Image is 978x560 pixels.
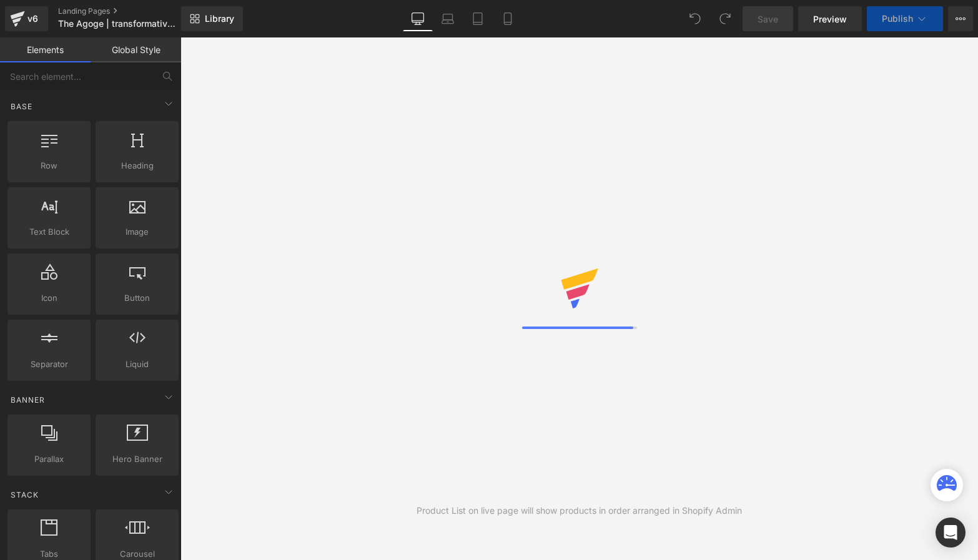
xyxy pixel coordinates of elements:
button: Undo [683,6,708,31]
button: Publish [867,6,943,31]
a: Landing Pages [58,6,202,16]
span: Parallax [11,453,87,466]
div: v6 [25,11,41,27]
a: Tablet [463,6,493,31]
span: Text Block [11,225,87,238]
a: Preview [798,6,862,31]
span: Stack [9,489,40,501]
span: Publish [882,14,913,24]
div: Open Intercom Messenger [936,518,966,548]
a: Mobile [493,6,523,31]
span: Banner [9,394,46,406]
button: More [948,6,973,31]
span: Image [99,225,175,238]
span: Separator [11,358,87,371]
span: Save [758,12,778,26]
a: Laptop [433,6,463,31]
span: Icon [11,292,87,305]
span: Heading [99,159,175,172]
span: Library [205,13,234,24]
span: Row [11,159,87,172]
span: Base [9,101,34,112]
span: Button [99,292,175,305]
div: Product List on live page will show products in order arranged in Shopify Admin [417,504,742,518]
a: v6 [5,6,48,31]
span: Hero Banner [99,453,175,466]
span: Preview [813,12,847,26]
span: Liquid [99,358,175,371]
button: Redo [713,6,738,31]
a: Desktop [403,6,433,31]
span: The Agoge | transformative fitness, finance, and lifestyle coaching for men who want to thrive [58,19,178,29]
a: New Library [181,6,243,31]
a: Global Style [91,37,181,62]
